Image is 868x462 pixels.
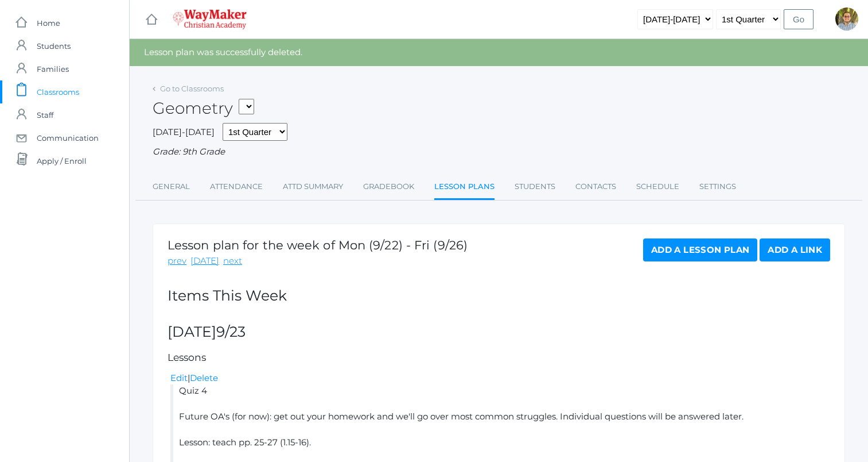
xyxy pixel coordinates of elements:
a: Settings [699,175,736,198]
a: Schedule [636,175,679,198]
a: Add a Link [760,238,830,261]
span: Home [37,11,60,34]
span: Staff [37,103,53,126]
a: Go to Classrooms [160,84,224,93]
h2: Geometry [153,99,254,117]
input: Go [784,9,813,29]
span: Families [37,57,69,80]
a: [DATE] [190,255,219,268]
span: Communication [37,126,99,149]
span: Apply / Enroll [37,149,87,172]
div: Kylen Braileanu [835,7,858,30]
a: Students [515,175,555,198]
img: 4_waymaker-logo-stack-white.png [173,9,247,29]
a: Delete [190,372,218,383]
h5: Lessons [168,352,830,363]
span: 9/23 [216,323,246,340]
div: | [170,372,830,385]
a: Attendance [210,175,263,198]
div: Grade: 9th Grade [153,145,845,159]
a: Attd Summary [283,175,343,198]
div: Lesson plan was successfully deleted. [130,39,868,66]
span: Classrooms [37,80,79,103]
span: Students [37,34,71,57]
a: prev [168,255,186,268]
a: next [223,255,242,268]
a: General [153,175,190,198]
a: Contacts [575,175,616,198]
h1: Lesson plan for the week of Mon (9/22) - Fri (9/26) [168,238,468,252]
a: Edit [170,372,188,383]
span: [DATE]-[DATE] [153,126,215,137]
a: Add a Lesson Plan [643,238,757,261]
h2: Items This Week [168,288,830,304]
a: Lesson Plans [434,175,495,200]
a: Gradebook [363,175,414,198]
h2: [DATE] [168,324,830,340]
